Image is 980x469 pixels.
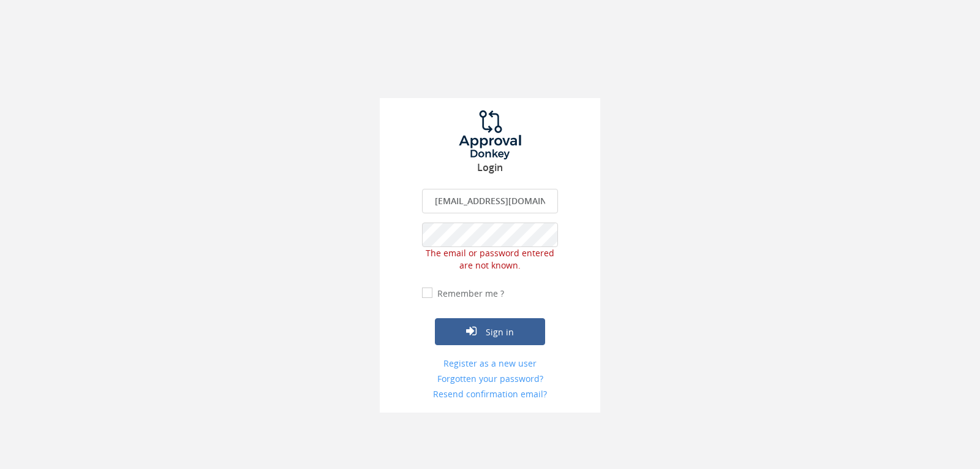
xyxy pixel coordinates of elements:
[422,388,558,400] a: Resend confirmation email?
[435,318,545,345] button: Sign in
[434,288,504,300] label: Remember me ?
[422,357,558,370] a: Register as a new user
[380,162,600,173] h3: Login
[422,373,558,385] a: Forgotten your password?
[444,110,536,159] img: logo.png
[422,189,558,213] input: Enter your Email
[426,247,554,271] span: The email or password entered are not known.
